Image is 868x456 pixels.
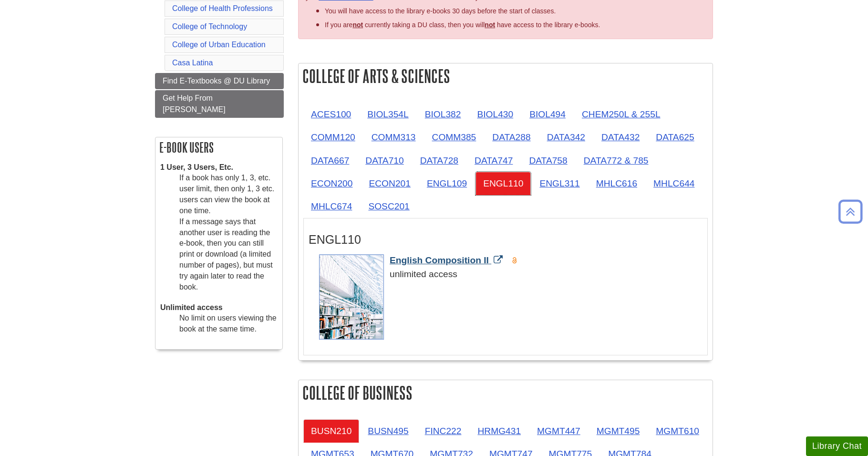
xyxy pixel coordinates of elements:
[417,419,469,443] a: FINC222
[424,125,484,149] a: COMM385
[299,380,713,405] h2: College of Business
[413,149,466,172] a: DATA728
[532,172,587,195] a: ENGL311
[485,125,538,149] a: DATA288
[179,313,278,335] dd: No limit on users viewing the book at the same time.
[469,103,521,126] a: BIOL430
[589,419,648,443] a: MGMT495
[318,254,385,341] img: English Composition II Cover
[360,419,416,443] a: BUSN495
[646,172,702,195] a: MHLC644
[361,172,418,195] a: ECON201
[511,257,518,264] img: Open Access
[163,94,226,114] span: Get Help From [PERSON_NAME]
[358,149,411,172] a: DATA710
[179,173,278,292] dd: If a book has only 1, 3, etc. user limit, then only 1, 3 etc. users can view the book at one time...
[485,21,495,29] u: not
[303,195,360,218] a: MHLC674
[574,103,668,126] a: CHEM250L & 255L
[318,268,703,281] div: unlimited access
[594,125,647,149] a: DATA432
[160,302,278,313] dt: Unlimited access
[155,137,282,157] h2: E-book Users
[325,7,556,15] span: You will have access to the library e-books 30 days before the start of classes.
[361,195,417,218] a: SOSC201
[364,125,424,149] a: COMM313
[589,172,645,195] a: MHLC616
[303,149,357,172] a: DATA667
[309,233,703,247] h3: ENGL110
[417,103,469,126] a: BIOL382
[539,125,593,149] a: DATA342
[648,125,702,149] a: DATA625
[576,149,656,172] a: DATA772 & 785
[163,77,270,85] span: Find E-Textbooks @ DU Library
[806,436,868,456] button: Library Chat
[467,149,520,172] a: DATA747
[172,41,266,49] a: College of Urban Education
[172,22,247,31] a: College of Technology
[390,255,489,265] span: English Composition II
[835,205,866,218] a: Back to Top
[303,125,363,149] a: COMM120
[160,162,278,173] dt: 1 User, 3 Users, Etc.
[172,59,213,67] a: Casa Latina
[521,149,575,172] a: DATA758
[303,172,360,195] a: ECON200
[648,419,707,443] a: MGMT610
[325,21,600,29] span: If you are currently taking a DU class, then you will have access to the library e-books.
[155,90,284,118] a: Get Help From [PERSON_NAME]
[529,419,588,443] a: MGMT447
[470,419,528,443] a: HRMG431
[155,73,284,89] a: Find E-Textbooks @ DU Library
[299,63,713,89] h2: College of Arts & Sciences
[303,419,359,443] a: BUSN210
[303,103,359,126] a: ACES100
[390,255,505,265] a: Link opens in new window
[360,103,416,126] a: BIOL354L
[352,21,363,29] strong: not
[522,103,573,126] a: BIOL494
[172,4,273,12] a: College of Health Professions
[419,172,475,195] a: ENGL109
[475,172,531,195] a: ENGL110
